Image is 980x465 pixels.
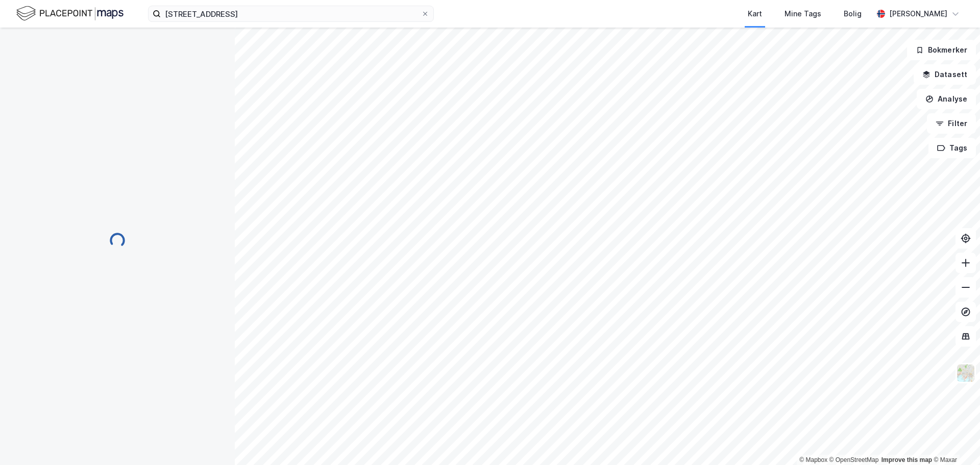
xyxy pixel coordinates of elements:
img: Z [956,363,975,383]
div: [PERSON_NAME] [889,8,947,20]
button: Tags [928,138,976,158]
button: Analyse [917,89,976,109]
button: Bokmerker [907,40,976,60]
div: Kart [748,8,762,20]
input: Søk på adresse, matrikkel, gårdeiere, leietakere eller personer [161,6,421,21]
button: Filter [927,113,976,134]
a: Mapbox [799,456,827,463]
a: OpenStreetMap [829,456,879,463]
div: Kontrollprogram for chat [929,416,980,465]
div: Bolig [844,8,862,20]
button: Datasett [914,64,976,85]
img: spinner.a6d8c91a73a9ac5275cf975e30b51cfb.svg [109,232,126,249]
div: Mine Tags [785,8,821,20]
iframe: Chat Widget [929,416,980,465]
a: Improve this map [881,456,932,463]
img: logo.f888ab2527a4732fd821a326f86c7f29.svg [16,5,124,22]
